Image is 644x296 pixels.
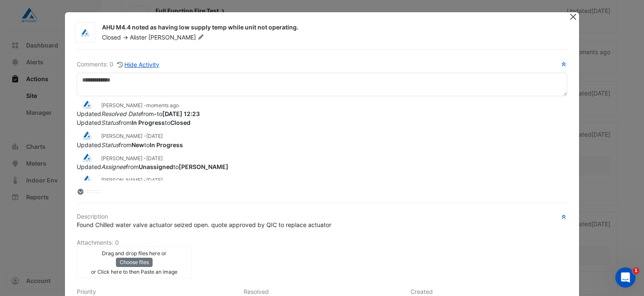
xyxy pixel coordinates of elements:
div: Comments: 0 [77,60,160,69]
div: Operator says… [7,70,162,97]
button: Home [147,3,163,19]
div: Alister says… [7,203,162,232]
strong: Closed [170,119,191,126]
span: -> [123,34,128,41]
button: Hide Activity [117,60,160,69]
span: Alister [130,34,147,41]
div: [PERSON_NAME] • [DATE] [13,190,80,195]
img: Airmaster Australia [77,153,98,162]
button: Upload attachment [40,232,47,238]
h1: Operator [41,8,71,14]
span: Found Chilled water valve actuator seized open. quote approved by QIC to replace actuator [77,221,331,228]
div: CIM typically replies in under 30m. [7,50,123,69]
span: 1 [633,267,639,274]
div: Hi There. Can you please confirm your email address? Thank you. [13,167,131,183]
img: Airmaster Australia [77,131,98,140]
div: Hi guys, I'm having trouble logging in again. could i please have assistance with resetting my lo... [30,9,162,44]
button: Submit [134,124,151,141]
span: 2025-08-11 12:36:14 [146,177,163,183]
h6: Created [411,288,567,296]
h6: Description [77,213,567,220]
textarea: Message… [7,214,161,228]
button: Close [569,12,577,21]
small: [PERSON_NAME] - [101,155,163,162]
img: Airmaster Australia [77,100,98,109]
button: Choose files [116,258,153,267]
div: James says… [7,162,162,203]
button: Emoji picker [13,232,20,238]
input: Enter your email [17,124,134,141]
span: Updated from to [77,141,183,148]
strong: - [154,110,157,117]
div: Operator says… [7,97,162,162]
strong: In Progress [150,141,183,148]
span: Updated from to [77,119,191,126]
iframe: Intercom live chat [615,267,636,288]
span: 2025-08-11 12:36:19 [146,155,163,161]
button: go back [5,3,21,19]
span: 2025-08-15 12:23:19 [146,102,179,108]
small: [PERSON_NAME] - [101,177,163,184]
div: [EMAIL_ADDRESS][DOMAIN_NAME] [45,203,162,222]
button: Gif picker [27,232,33,238]
em: Assignee [101,163,126,170]
div: CIM typically replies in under 30m. [13,55,116,64]
a: [EMAIL_ADDRESS][DOMAIN_NAME] [52,209,155,216]
strong: 2025-08-15 12:23:19 [162,110,200,117]
small: [PERSON_NAME] - [101,132,163,140]
em: Status [101,141,119,148]
h6: Priority [77,288,233,296]
small: or Click here to then Paste an image [91,269,177,275]
h6: Attachments: 0 [77,239,567,246]
div: Give CIM and the team a way to reach you: [7,70,138,96]
span: Updated from to [77,110,200,117]
div: Hi There. Can you please confirm your email address? Thank you.[PERSON_NAME] • [DATE] [7,162,138,188]
strong: Unassigned [139,163,173,170]
div: Get notified by email [17,112,151,122]
img: Profile image for Operator [24,5,38,18]
span: 2025-08-11 12:36:22 [146,133,163,139]
small: Drag and drop files here or [102,250,166,256]
button: Send a message… [145,228,158,242]
em: Status [101,119,119,126]
span: [PERSON_NAME] [148,33,206,42]
img: Airmaster Australia [75,29,95,37]
div: AHU M4.4 noted as having low supply temp while unit not operating. [102,23,559,33]
fa-layers: More [77,189,84,195]
em: Resolved Date [101,110,141,117]
h6: Resolved [244,288,400,296]
span: Updated from to [77,163,228,170]
div: Alister says… [7,9,162,50]
div: Hi guys, I'm having trouble logging in again. could i please have assistance with resetting my lo... [37,14,155,39]
strong: [PERSON_NAME] [179,163,228,170]
strong: In Progress [131,119,165,126]
strong: New [131,141,144,148]
div: Give CIM and the team a way to reach you: [13,75,131,91]
div: Operator says… [7,50,162,70]
span: Closed [102,34,121,41]
img: Airmaster Australia [77,175,98,184]
small: [PERSON_NAME] - [101,102,179,109]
